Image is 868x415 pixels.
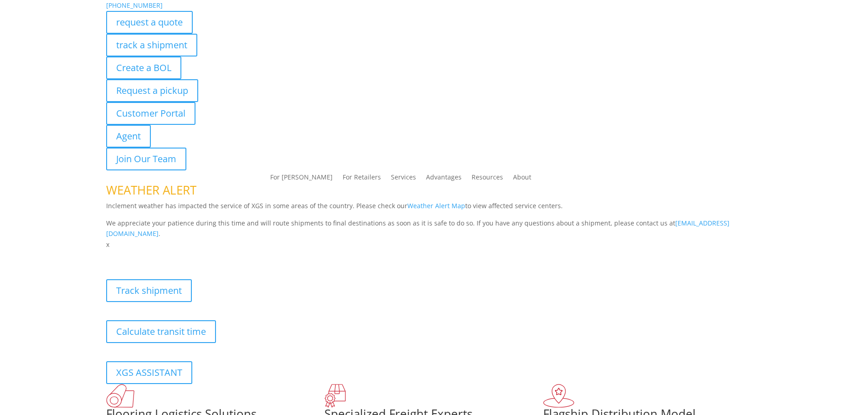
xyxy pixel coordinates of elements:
a: About [513,174,531,184]
img: xgs-icon-flagship-distribution-model-red [543,384,575,408]
p: x [106,239,762,250]
p: Inclement weather has impacted the service of XGS in some areas of the country. Please check our ... [106,200,762,218]
a: [PHONE_NUMBER] [106,1,163,10]
a: For Retailers [343,174,381,184]
span: WEATHER ALERT [106,182,196,198]
a: Agent [106,125,151,148]
a: Customer Portal [106,102,195,125]
a: For [PERSON_NAME] [270,174,333,184]
a: Resources [472,174,503,184]
img: xgs-icon-total-supply-chain-intelligence-red [106,384,134,408]
a: request a quote [106,11,193,34]
a: Join Our Team [106,148,186,170]
a: Advantages [426,174,462,184]
a: track a shipment [106,34,197,56]
a: Weather Alert Map [407,201,465,210]
b: Visibility, transparency, and control for your entire supply chain. [106,251,309,260]
a: Services [391,174,416,184]
p: We appreciate your patience during this time and will route shipments to final destinations as so... [106,218,762,240]
img: xgs-icon-focused-on-flooring-red [324,384,346,408]
a: Track shipment [106,279,192,302]
a: Create a BOL [106,56,181,79]
a: XGS ASSISTANT [106,361,192,384]
a: Request a pickup [106,79,198,102]
a: Calculate transit time [106,320,216,343]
